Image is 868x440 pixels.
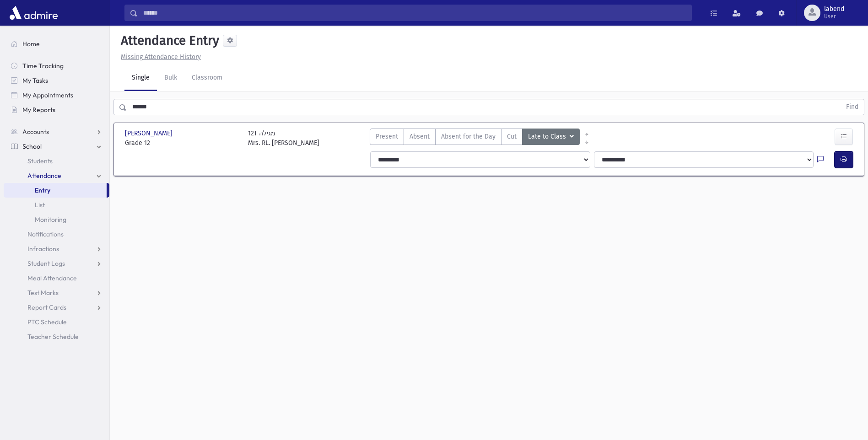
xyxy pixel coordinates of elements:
[528,132,568,142] span: Late to Class
[4,102,109,117] a: My Reports
[22,76,48,85] span: My Tasks
[125,129,174,138] span: [PERSON_NAME]
[248,129,319,148] div: 12T מגילה Mrs. RL. [PERSON_NAME]
[4,271,109,285] a: Meal Attendance
[824,13,844,20] span: User
[184,65,230,91] a: Classroom
[522,129,580,145] button: Late to Class
[117,33,219,48] h5: Attendance Entry
[4,315,109,329] a: PTC Schedule
[27,259,65,268] span: Student Logs
[27,303,66,311] span: Report Cards
[157,65,184,91] a: Bulk
[27,289,59,297] span: Test Marks
[117,53,201,61] a: Missing Attendance History
[22,40,40,48] span: Home
[124,65,157,91] a: Single
[27,245,59,253] span: Infractions
[4,168,109,183] a: Attendance
[4,227,109,241] a: Notifications
[4,212,109,227] a: Monitoring
[4,256,109,271] a: Student Logs
[4,124,109,139] a: Accounts
[4,329,109,344] a: Teacher Schedule
[22,128,49,136] span: Accounts
[7,4,60,22] img: AdmirePro
[35,215,66,224] span: Monitoring
[22,62,64,70] span: Time Tracking
[4,183,107,198] a: Entry
[138,5,691,21] input: Search
[410,132,430,141] span: Absent
[27,157,53,165] span: Students
[4,198,109,212] a: List
[841,99,864,115] button: Find
[4,139,109,154] a: School
[22,91,73,99] span: My Appointments
[4,241,109,256] a: Infractions
[824,5,844,13] span: labend
[22,142,42,150] span: School
[35,201,45,209] span: List
[441,132,496,141] span: Absent for the Day
[4,285,109,300] a: Test Marks
[4,154,109,168] a: Students
[27,230,64,238] span: Notifications
[4,73,109,88] a: My Tasks
[376,132,398,141] span: Present
[370,129,580,148] div: AttTypes
[27,172,61,180] span: Attendance
[22,106,55,114] span: My Reports
[4,88,109,102] a: My Appointments
[507,132,517,141] span: Cut
[125,138,239,148] span: Grade 12
[121,53,201,61] u: Missing Attendance History
[27,333,79,341] span: Teacher Schedule
[35,186,50,194] span: Entry
[27,318,67,326] span: PTC Schedule
[4,59,109,73] a: Time Tracking
[4,37,109,51] a: Home
[27,274,77,282] span: Meal Attendance
[4,300,109,315] a: Report Cards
